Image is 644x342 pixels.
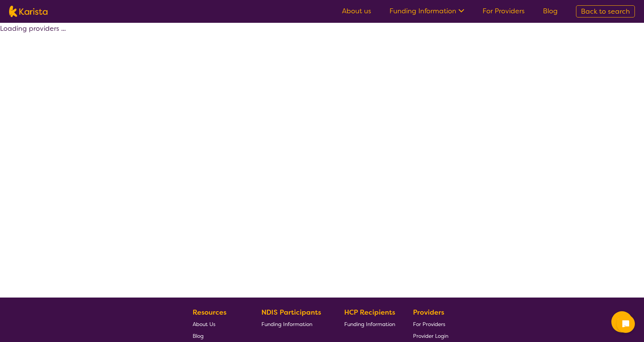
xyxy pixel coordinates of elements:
a: Blog [543,6,558,16]
a: Funding Information [261,318,327,330]
b: Resources [193,308,226,317]
a: Provider Login [413,330,448,342]
span: About Us [193,321,215,328]
span: Funding Information [344,321,395,328]
span: Blog [193,332,204,339]
b: Providers [413,308,444,317]
button: Channel Menu [611,311,633,332]
span: For Providers [413,321,445,328]
span: Provider Login [413,332,448,339]
span: Back to search [581,7,630,16]
span: Funding Information [261,321,312,328]
a: Back to search [576,5,635,17]
a: About us [342,6,371,16]
a: Funding Information [389,6,464,16]
b: HCP Recipients [344,308,395,317]
a: Blog [193,330,244,342]
a: For Providers [413,318,448,330]
a: About Us [193,318,244,330]
img: Karista logo [9,6,47,17]
b: NDIS Participants [261,308,321,317]
a: Funding Information [344,318,395,330]
a: For Providers [483,6,525,16]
